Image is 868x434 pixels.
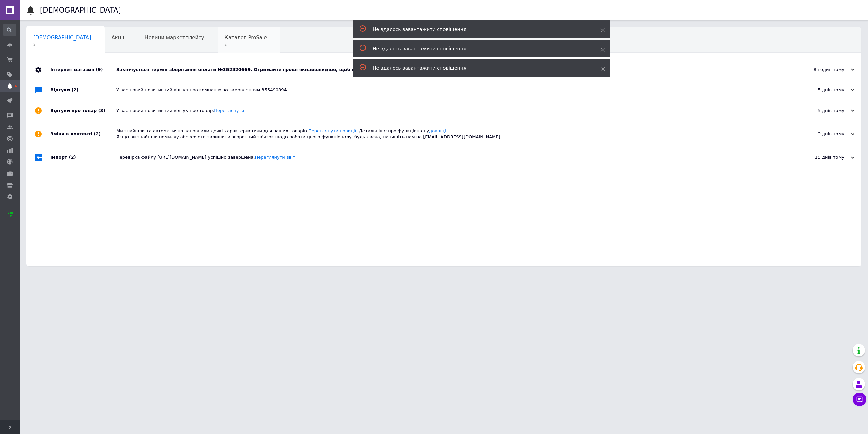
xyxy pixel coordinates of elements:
[787,67,854,73] div: 8 годин тому
[853,393,866,406] button: Чат з покупцем
[255,155,295,160] a: Переглянути звіт
[787,131,854,137] div: 9 днів тому
[116,128,787,140] div: Ми знайшли та автоматично заповнили деякі характеристики для ваших товарів. . Детальніше про функ...
[40,6,121,14] h1: [DEMOGRAPHIC_DATA]
[50,80,116,100] div: Відгуки
[308,128,356,133] a: Переглянути позиції
[116,154,787,161] div: Перевірка файлу [URL][DOMAIN_NAME] успішно завершена.
[50,147,116,168] div: Імпорт
[373,45,584,52] div: Не вдалось завантажити сповіщення
[116,108,787,114] div: У вас новий позитивний відгук про товар.
[429,128,446,133] a: довідці
[787,108,854,114] div: 5 днів тому
[214,108,244,113] a: Переглянути
[787,87,854,93] div: 5 днів тому
[373,64,584,71] div: Не вдалось завантажити сповіщення
[72,87,79,92] span: (2)
[69,155,76,160] span: (2)
[33,35,91,41] span: [DEMOGRAPHIC_DATA]
[787,154,854,161] div: 15 днів тому
[50,59,116,80] div: Інтернет магазин
[96,67,103,72] span: (9)
[112,35,124,41] span: Акції
[33,42,91,47] span: 2
[94,131,101,136] span: (2)
[144,35,204,41] span: Новини маркетплейсу
[116,87,787,93] div: У вас новий позитивний відгук про компанію за замовленням 355490894.
[50,121,116,147] div: Зміни в контенті
[116,67,787,73] div: Закінчується термін зберігання оплати №352820669. Отримайте гроші якнайшвидше, щоб вони не поверн...
[224,35,267,41] span: Каталог ProSale
[373,26,584,33] div: Не вдалось завантажити сповіщення
[50,100,116,121] div: Відгуки про товар
[98,108,105,113] span: (3)
[224,42,267,47] span: 2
